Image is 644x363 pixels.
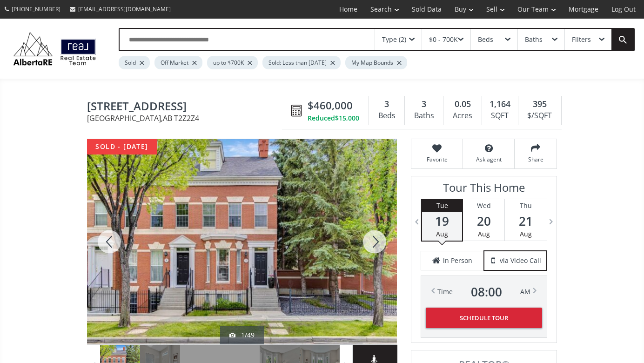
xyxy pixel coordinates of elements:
[487,109,513,123] div: SQFT
[119,56,150,69] div: Sold
[468,155,510,163] span: Ask agent
[308,114,359,123] div: Reduced
[426,308,542,328] button: Schedule Tour
[207,56,258,69] div: up to $700K
[422,215,462,228] span: 19
[416,155,458,163] span: Favorite
[335,114,359,123] span: $15,000
[12,5,60,13] span: [PHONE_NUMBER]
[87,139,157,155] div: sold - [DATE]
[422,199,462,212] div: Tue
[374,109,400,123] div: Beds
[523,109,557,123] div: $/SQFT
[87,139,397,344] div: 7 Promenade Way SE Calgary, AB T2Z2Z4 - Photo 1 of 49
[409,109,438,123] div: Baths
[525,36,543,43] div: Baths
[505,215,547,228] span: 21
[523,98,557,110] div: 395
[572,36,591,43] div: Filters
[78,5,171,13] span: [EMAIL_ADDRESS][DOMAIN_NAME]
[429,36,458,43] div: $0 - 700K
[9,30,100,67] img: Logo
[437,285,530,298] div: Time AM
[229,330,255,340] div: 1/49
[519,155,552,163] span: Share
[463,199,504,212] div: Wed
[382,36,406,43] div: Type (2)
[471,285,502,298] span: 08 : 00
[65,0,175,18] a: [EMAIL_ADDRESS][DOMAIN_NAME]
[448,98,476,110] div: 0.05
[421,181,547,199] h3: Tour This Home
[463,215,504,228] span: 20
[436,229,448,238] span: Aug
[87,100,287,114] span: 7 Promenade Way SE
[345,56,407,69] div: My Map Bounds
[262,56,341,69] div: Sold: Less than [DATE]
[505,199,547,212] div: Thu
[374,98,400,110] div: 3
[490,98,510,110] span: 1,164
[448,109,476,123] div: Acres
[443,256,472,265] span: in Person
[478,229,490,238] span: Aug
[500,256,541,265] span: via Video Call
[520,229,532,238] span: Aug
[87,114,287,122] span: [GEOGRAPHIC_DATA] , AB T2Z2Z4
[308,98,353,113] span: $460,000
[478,36,493,43] div: Beds
[154,56,202,69] div: Off Market
[409,98,438,110] div: 3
